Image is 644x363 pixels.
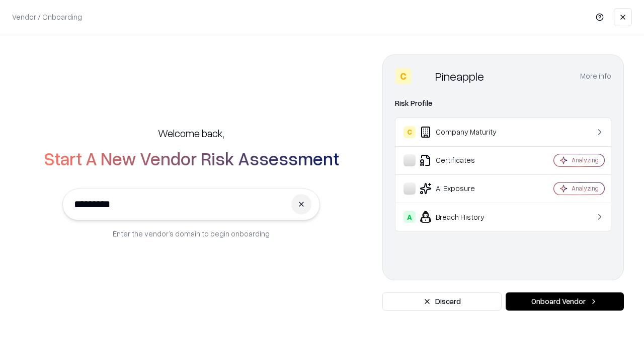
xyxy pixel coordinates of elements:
div: AI Exposure [404,183,524,195]
div: Breach History [404,211,524,223]
div: Risk Profile [395,97,611,109]
p: Vendor / Onboarding [12,12,82,22]
div: C [395,68,411,84]
div: A [404,211,416,223]
p: Enter the vendor’s domain to begin onboarding [113,228,270,239]
button: Onboard Vendor [506,292,624,311]
h5: Welcome back, [158,126,224,140]
img: Pineapple [415,68,431,84]
div: Analyzing [572,156,599,164]
h2: Start A New Vendor Risk Assessment [44,148,339,168]
button: More info [580,67,611,85]
div: Analyzing [572,184,599,193]
div: Certificates [404,154,524,166]
div: C [404,126,416,138]
div: Company Maturity [404,126,524,138]
button: Discard [382,292,502,311]
div: Pineapple [435,68,484,84]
